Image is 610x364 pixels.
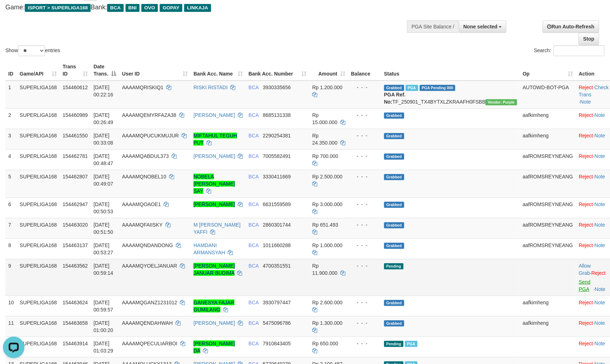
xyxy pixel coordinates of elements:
[63,201,88,207] span: 154462947
[194,112,235,118] a: [PERSON_NAME]
[579,279,591,292] a: Send PGA
[5,81,17,109] td: 1
[122,263,177,269] span: AAAAMQYOELJANUAR
[579,222,593,228] a: Reject
[17,108,60,129] td: SUPERLIGA168
[17,170,60,197] td: SUPERLIGA168
[579,33,599,45] a: Stop
[351,132,378,139] div: - - -
[580,99,591,105] a: Note
[595,153,605,159] a: Note
[249,112,259,118] span: BCA
[194,153,235,159] a: [PERSON_NAME]
[520,81,576,109] td: AUTOWD-BOT-PGA
[520,218,576,238] td: aafROMSREYNEANG
[520,60,576,81] th: Op: activate to sort column ascending
[351,221,378,228] div: - - -
[263,201,291,207] span: Copy 6631559589 to clipboard
[351,319,378,327] div: - - -
[249,174,259,179] span: BCA
[17,60,60,81] th: Game/API: activate to sort column ascending
[351,242,378,249] div: - - -
[246,60,309,81] th: Bank Acc. Number: activate to sort column ascending
[384,320,404,327] span: Grabbed
[5,238,17,259] td: 8
[122,85,163,90] span: AAAAMQRISKIQ1
[595,341,605,346] a: Note
[312,263,337,276] span: Rp 11.900.000
[17,296,60,316] td: SUPERLIGA168
[543,21,599,33] a: Run Auto-Refresh
[384,92,406,105] b: PGA Ref. No:
[464,24,498,29] span: None selected
[579,133,593,138] a: Reject
[351,84,378,91] div: - - -
[126,4,140,12] span: BNI
[520,197,576,218] td: aafROMSREYNEANG
[63,174,88,179] span: 154462807
[520,296,576,316] td: aafkimheng
[184,4,211,12] span: LINKAJA
[384,85,404,91] span: Grabbed
[63,85,88,90] span: 154460612
[94,263,113,276] span: [DATE] 00:59:14
[312,300,342,305] span: Rp 2.600.000
[194,242,225,255] a: HAMDANI ARMANSYAH
[351,112,378,119] div: - - -
[595,112,605,118] a: Note
[94,242,113,255] span: [DATE] 00:53:27
[194,174,235,194] a: NOBELA [PERSON_NAME] SAY
[94,222,113,235] span: [DATE] 00:51:50
[351,173,378,180] div: - - -
[5,170,17,197] td: 5
[405,341,418,347] span: Marked by aafnonsreyleab
[592,270,606,276] a: Reject
[107,4,123,12] span: BCA
[579,85,593,90] a: Reject
[63,263,88,269] span: 154463562
[312,133,337,146] span: Rp 24.350.000
[194,85,228,90] a: RISKI RISTADI
[63,112,88,118] span: 154460989
[25,4,91,12] span: ISPORT > SUPERLIGA168
[94,112,113,125] span: [DATE] 00:26:49
[63,341,88,346] span: 154463914
[249,153,259,159] span: BCA
[249,320,259,326] span: BCA
[263,242,291,248] span: Copy 1011660288 to clipboard
[122,300,177,305] span: AAAAMQGANZ1231012
[384,341,404,347] span: Pending
[384,133,404,139] span: Grabbed
[17,238,60,259] td: SUPERLIGA168
[351,262,378,269] div: - - -
[381,81,520,109] td: TF_250901_TX4BYTXLZKRAAFH0FSBB
[17,259,60,296] td: SUPERLIGA168
[122,242,173,248] span: AAAAMQNDANDONG
[312,341,338,346] span: Rp 650.000
[595,222,605,228] a: Note
[384,113,404,119] span: Grabbed
[63,300,88,305] span: 154463624
[5,45,60,56] label: Show entries
[579,320,593,326] a: Reject
[351,299,378,306] div: - - -
[17,149,60,170] td: SUPERLIGA168
[381,60,520,81] th: Status
[17,129,60,149] td: SUPERLIGA168
[91,60,119,81] th: Date Trans.: activate to sort column descending
[520,129,576,149] td: aafkimheng
[348,60,381,81] th: Balance
[5,259,17,296] td: 9
[5,197,17,218] td: 6
[595,174,605,179] a: Note
[595,133,605,138] a: Note
[194,201,235,207] a: [PERSON_NAME]
[249,222,259,228] span: BCA
[63,133,88,138] span: 154461550
[579,201,593,207] a: Reject
[351,153,378,160] div: - - -
[249,300,259,305] span: BCA
[122,133,179,138] span: AAAAMQPUCUKMUJUR
[249,133,259,138] span: BCA
[520,170,576,197] td: aafROMSREYNEANG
